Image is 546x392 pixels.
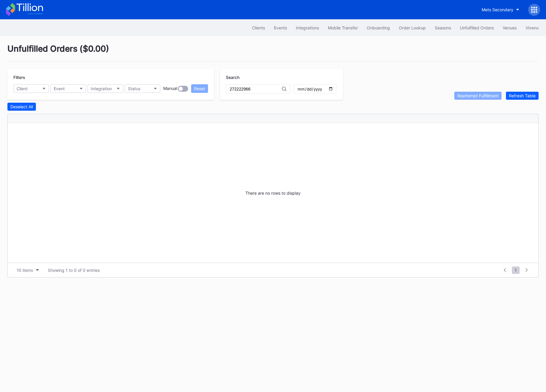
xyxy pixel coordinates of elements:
[125,84,160,93] button: Status
[50,84,86,93] button: Event
[435,25,451,30] div: Seasons
[48,268,100,273] div: Showing 1 to 0 of 0 entries
[399,25,426,30] div: Order Lookup
[460,25,494,30] div: Unfulfilled Orders
[512,266,520,274] span: 1
[498,22,521,33] button: Venues
[247,22,269,33] button: Clients
[291,22,323,33] button: Integrations
[269,22,291,33] button: Events
[14,266,42,274] button: 10 items
[454,92,501,100] button: Reattempt Fulfillment
[194,86,205,91] div: Reset
[91,86,112,91] div: Integration
[8,123,538,263] div: There are no rows to display
[430,22,455,33] button: Seasons
[252,25,265,30] div: Clients
[457,93,499,98] div: Reattempt Fulfillment
[503,25,517,30] div: Venues
[13,75,208,80] div: Filters
[394,22,430,33] button: Order Lookup
[526,25,539,30] div: Vivenu
[163,86,177,92] div: Manual
[88,84,123,93] button: Integration
[362,22,394,33] button: Onboarding
[477,4,524,15] button: Mets Secondary
[328,25,358,30] div: Mobile Transfer
[323,22,362,33] button: Mobile Transfer
[191,84,208,93] button: Reset
[226,75,337,80] div: Search
[7,44,539,61] div: Unfulfilled Orders ( $0.00 )
[482,7,513,12] div: Mets Secondary
[17,268,33,273] div: 10 items
[230,87,282,91] input: Order ID
[367,25,390,30] div: Onboarding
[509,93,536,98] div: Refresh Table
[455,22,498,33] button: Unfulfilled Orders
[274,25,287,30] div: Events
[521,22,543,33] button: Vivenu
[296,25,319,30] div: Integrations
[7,103,36,111] button: Deselect All
[128,86,140,91] div: Status
[506,92,539,100] button: Refresh Table
[17,86,28,91] div: Client
[13,84,49,93] button: Client
[10,104,33,109] div: Deselect All
[54,86,65,91] div: Event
